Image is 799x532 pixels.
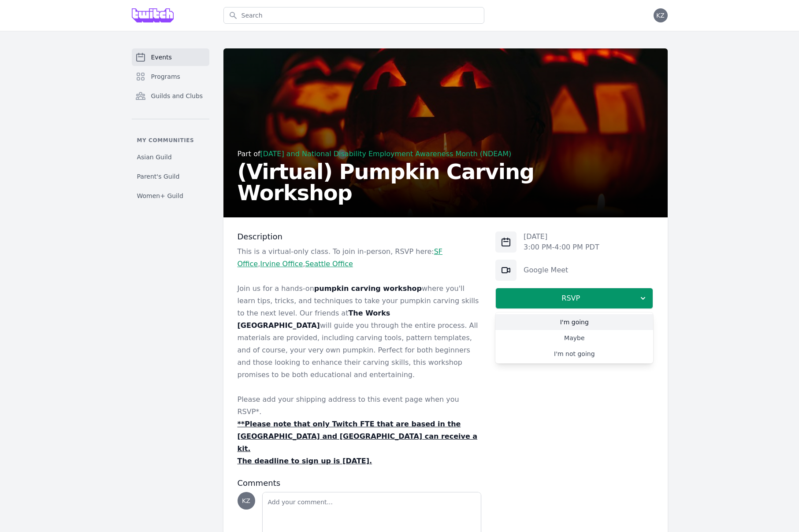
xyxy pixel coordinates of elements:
[132,87,209,105] a: Guilds and Clubs
[132,188,209,204] a: Women+ Guild
[305,260,353,268] a: Seattle Office
[238,457,372,465] u: The deadline to sign up is [DATE].
[137,153,172,161] span: Asian Guild
[495,314,653,330] a: I'm going
[151,92,203,100] span: Guilds and Clubs
[238,161,654,203] h2: (Virtual) Pumpkin Carving Workshop
[503,293,639,304] span: RSVP
[137,191,183,200] span: Women+ Guild
[132,48,209,204] nav: Sidebar
[223,7,484,24] input: Search
[260,150,512,158] a: [DATE] and National Disability Employment Awareness Month (NDEAM)
[132,149,209,165] a: Asian Guild
[656,12,665,18] span: KZ
[151,72,180,81] span: Programs
[495,288,653,309] button: RSVP
[132,169,209,184] a: Parent's Guild
[495,312,653,363] div: RSVP
[260,260,303,268] a: Irvine Office
[242,498,250,504] span: KZ
[524,242,599,253] p: 3:00 PM - 4:00 PM PDT
[238,393,482,418] p: Please add your shipping address to this event page when you RSVP*.
[238,149,654,159] div: Part of
[132,137,209,144] p: My communities
[524,231,599,242] p: [DATE]
[137,172,180,181] span: Parent's Guild
[654,8,668,22] button: KZ
[495,330,653,346] a: Maybe
[132,8,174,22] img: Grove
[238,246,482,270] p: This is a virtual-only class. To join in-person, RSVP here: , ,
[238,283,482,381] p: Join us for a hands-on where you'll learn tips, tricks, and techniques to take your pumpkin carvi...
[132,68,209,85] a: Programs
[238,420,478,453] u: **Please note that only Twitch FTE that are based in the [GEOGRAPHIC_DATA] and [GEOGRAPHIC_DATA] ...
[314,284,422,293] strong: pumpkin carving workshop
[132,48,209,66] a: Events
[238,231,482,242] h3: Description
[495,346,653,362] a: I'm not going
[151,53,172,62] span: Events
[524,266,568,274] a: Google Meet
[238,478,482,488] h3: Comments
